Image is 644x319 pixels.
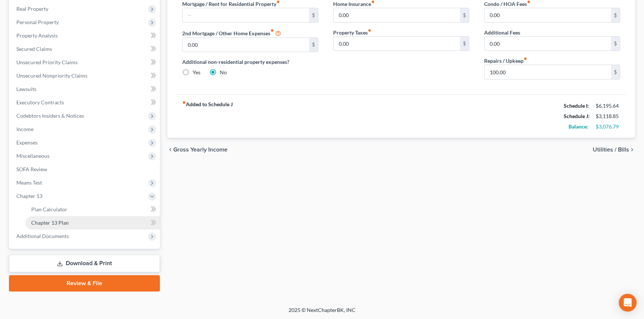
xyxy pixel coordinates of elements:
span: Property Analysis [16,32,58,39]
a: Download & Print [9,255,160,272]
span: Unsecured Priority Claims [16,59,78,65]
a: Secured Claims [10,42,160,56]
i: chevron_left [167,147,173,153]
label: Additional non-residential property expenses? [182,58,318,66]
label: 2nd Mortgage / Other Home Expenses [182,29,281,38]
button: Utilities / Bills chevron_right [593,147,635,153]
div: $ [309,38,318,52]
span: Chapter 13 Plan [31,219,69,226]
a: Lawsuits [10,82,160,96]
strong: Schedule I: [564,102,589,109]
input: -- [334,37,460,51]
button: chevron_left Gross Yearly Income [167,147,228,153]
div: $ [611,8,620,22]
i: fiber_manual_record [524,57,527,61]
a: Executory Contracts [10,96,160,109]
div: $6,195.64 [596,102,620,110]
a: Property Analysis [10,29,160,42]
a: Chapter 13 Plan [25,216,160,230]
i: fiber_manual_record [270,29,274,32]
input: -- [484,37,611,51]
span: Plan Calculator [31,206,67,212]
span: Means Test [16,179,42,186]
a: SOFA Review [10,163,160,176]
span: Executory Contracts [16,99,64,105]
div: $3,076.79 [596,123,620,130]
label: Repairs / Upkeep [484,57,527,65]
a: Review & File [9,275,160,292]
input: -- [484,65,611,79]
div: $ [460,8,469,22]
span: Miscellaneous [16,153,49,159]
i: chevron_right [629,147,635,153]
label: Yes [193,69,200,76]
span: Utilities / Bills [593,147,629,153]
span: Lawsuits [16,86,36,92]
label: Additional Fees [484,29,520,36]
label: Property Taxes [333,29,371,36]
span: Personal Property [16,19,59,25]
a: Plan Calculator [25,203,160,216]
span: Gross Yearly Income [173,147,228,153]
strong: Schedule J: [564,113,590,119]
div: $ [460,37,469,51]
span: Secured Claims [16,46,52,52]
a: Unsecured Nonpriority Claims [10,69,160,82]
label: No [220,69,227,76]
strong: Added to Schedule J [182,101,233,132]
input: -- [183,8,309,22]
span: Unsecured Nonpriority Claims [16,72,87,79]
span: Expenses [16,139,38,146]
span: Codebtors Insiders & Notices [16,113,84,119]
div: $ [309,8,318,22]
strong: Balance: [569,123,588,130]
input: -- [334,8,460,22]
div: $ [611,37,620,51]
input: -- [484,8,611,22]
div: $ [611,65,620,79]
span: Chapter 13 [16,193,42,199]
span: Additional Documents [16,233,69,239]
span: Income [16,126,33,132]
span: Real Property [16,6,48,12]
i: fiber_manual_record [182,101,186,104]
a: Unsecured Priority Claims [10,56,160,69]
div: $3,118.85 [596,113,620,120]
div: Open Intercom Messenger [619,294,637,312]
i: fiber_manual_record [368,29,371,32]
span: SOFA Review [16,166,47,172]
input: -- [183,38,309,52]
